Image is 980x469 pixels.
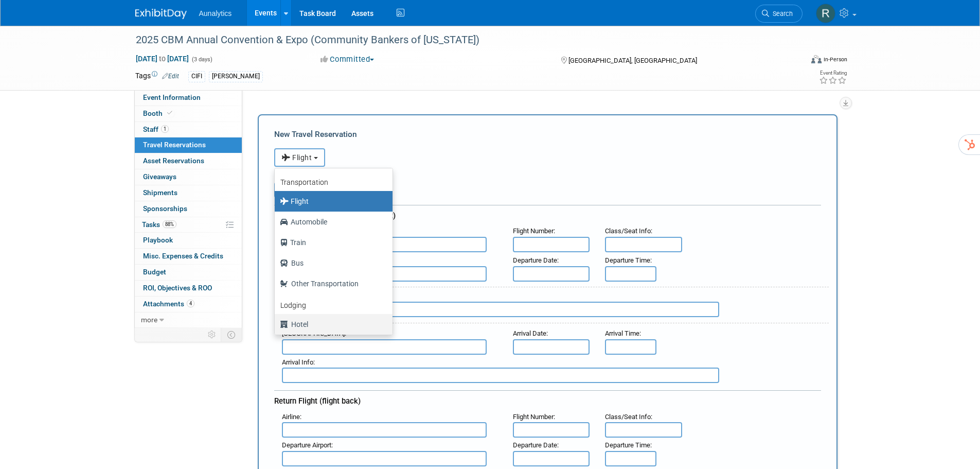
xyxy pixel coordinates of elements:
[605,441,650,449] span: Departure Time
[135,9,187,19] img: ExhibitDay
[187,300,194,307] span: 4
[135,233,242,248] a: Playbook
[605,329,641,337] small: :
[135,201,242,217] a: Sponsorships
[605,413,652,421] small: :
[141,316,157,324] span: more
[143,284,212,292] span: ROI, Objectives & ROO
[199,9,232,18] span: Aunalytics
[742,54,848,69] div: Event Format
[135,297,242,312] a: Attachments4
[513,441,557,449] span: Departure Date
[282,358,313,366] span: Arrival Info
[161,125,169,133] span: 1
[135,90,242,106] a: Event Information
[280,255,382,271] label: Bus
[823,56,847,63] div: In-Person
[280,178,328,186] b: Transportation
[274,396,361,406] span: Return Flight (flight back)
[203,328,221,341] td: Personalize Event Tab Strip
[280,316,382,333] label: Hotel
[811,55,822,63] img: Format-Inperson.png
[143,300,194,308] span: Attachments
[135,122,242,137] a: Staff1
[135,71,179,82] td: Tags
[605,256,652,264] small: :
[163,220,176,228] span: 88%
[275,294,393,314] a: Lodging
[135,312,242,328] a: more
[157,55,167,63] span: to
[513,256,559,264] small: :
[568,57,697,64] span: [GEOGRAPHIC_DATA], [GEOGRAPHIC_DATA]
[282,441,333,449] small: :
[143,252,223,260] span: Misc. Expenses & Credits
[135,106,242,121] a: Booth
[513,413,555,421] small: :
[280,275,382,292] label: Other Transportation
[188,71,205,82] div: CIFI
[282,413,301,421] small: :
[135,249,242,264] a: Misc. Expenses & Credits
[135,169,242,185] a: Giveaways
[143,172,176,181] span: Giveaways
[167,110,172,116] i: Booth reservation complete
[143,157,204,165] span: Asset Reservations
[275,171,393,191] a: Transportation
[143,93,201,101] span: Event Information
[143,109,174,117] span: Booth
[143,125,169,133] span: Staff
[605,329,639,337] span: Arrival Time
[135,137,242,153] a: Travel Reservations
[282,358,315,366] small: :
[513,329,546,337] span: Arrival Date
[317,54,378,65] button: Committed
[819,71,847,76] div: Event Rating
[513,413,554,421] span: Flight Number
[209,71,263,82] div: [PERSON_NAME]
[162,73,179,80] a: Edit
[513,441,559,449] small: :
[143,188,177,197] span: Shipments
[143,204,187,213] span: Sponsorships
[282,413,300,421] span: Airline
[605,441,652,449] small: :
[135,185,242,201] a: Shipments
[280,214,382,230] label: Automobile
[274,148,325,167] button: Flight
[274,167,821,182] div: Booking Confirmation Number:
[132,31,787,49] div: 2025 CBM Annual Convention & Expo (Community Bankers of [US_STATE])
[142,220,176,229] span: Tasks
[274,129,821,140] div: New Travel Reservation
[816,4,835,23] img: Ryan Wilson
[280,301,306,309] b: Lodging
[221,328,242,341] td: Toggle Event Tabs
[513,256,557,264] span: Departure Date
[135,217,242,233] a: Tasks88%
[513,227,555,235] small: :
[143,141,206,149] span: Travel Reservations
[605,256,650,264] span: Departure Time
[143,236,173,244] span: Playbook
[605,413,651,421] span: Class/Seat Info
[282,441,331,449] span: Departure Airport
[605,227,652,235] small: :
[513,329,548,337] small: :
[769,10,793,18] span: Search
[135,265,242,280] a: Budget
[135,281,242,296] a: ROI, Objectives & ROO
[135,153,242,169] a: Asset Reservations
[280,193,382,210] label: Flight
[143,268,166,276] span: Budget
[281,153,312,162] span: Flight
[6,4,532,15] body: Rich Text Area. Press ALT-0 for help.
[135,54,189,63] span: [DATE] [DATE]
[755,5,803,23] a: Search
[280,234,382,251] label: Train
[605,227,651,235] span: Class/Seat Info
[191,56,212,63] span: (3 days)
[513,227,554,235] span: Flight Number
